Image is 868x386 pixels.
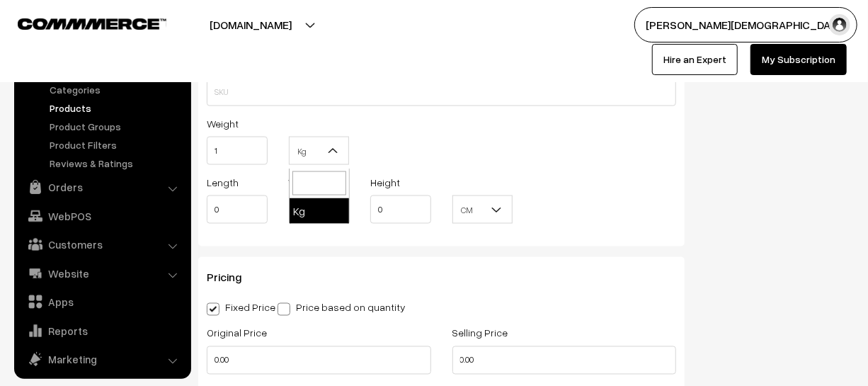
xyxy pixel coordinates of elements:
[207,346,431,375] input: Original Price
[46,101,186,115] a: Products
[750,44,847,75] a: My Subscription
[634,7,857,42] button: [PERSON_NAME][DEMOGRAPHIC_DATA]
[207,300,275,315] label: Fixed Price
[290,198,349,224] li: Kg
[18,232,186,257] a: Customers
[207,271,258,285] span: Pricing
[452,195,513,224] span: CM
[652,44,738,75] a: Hire an Expert
[207,137,268,165] input: Weight
[290,139,349,164] span: Kg
[18,174,186,200] a: Orders
[829,14,850,35] img: user
[46,119,186,134] a: Product Groups
[207,175,239,190] label: Length
[289,137,350,165] span: Kg
[207,78,676,106] input: SKU
[46,156,186,171] a: Reviews & Ratings
[18,346,186,372] a: Marketing
[18,14,142,31] a: COMMMERCE
[18,18,166,29] img: COMMMERCE
[453,198,513,222] span: CM
[370,175,400,190] label: Height
[452,326,508,341] label: Selling Price
[207,116,239,131] label: Weight
[18,289,186,314] a: Apps
[160,7,341,42] button: [DOMAIN_NAME]
[278,300,406,315] label: Price based on quantity
[452,346,677,375] input: Selling Price
[207,326,267,341] label: Original Price
[46,137,186,152] a: Product Filters
[46,82,186,97] a: Categories
[18,318,186,344] a: Reports
[18,203,186,229] a: WebPOS
[18,261,186,286] a: Website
